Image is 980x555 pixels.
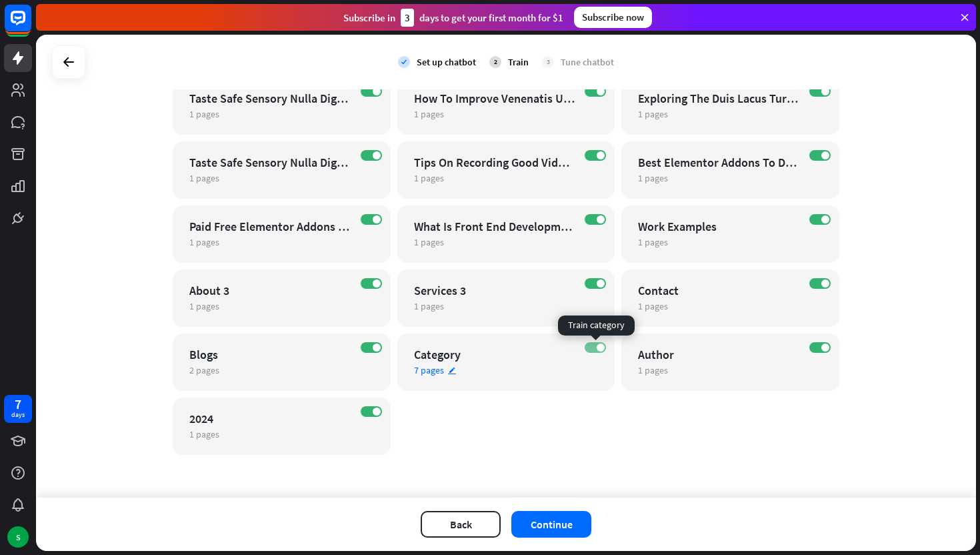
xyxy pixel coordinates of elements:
span: 1 pages [414,300,444,312]
i: edit [447,366,457,375]
span: 1 pages [414,172,444,184]
div: Subscribe now [574,7,652,28]
div: days [11,410,25,420]
div: Work Examples [638,219,799,234]
span: 1 pages [638,172,668,184]
span: 1 pages [414,108,444,120]
span: 1 pages [638,108,668,120]
div: Blogs [189,347,351,362]
div: Tune chatbot [561,56,614,68]
div: 3 [542,56,554,68]
div: Tips On Recording Good Videos With Your Smartphone For Your Website [414,155,575,170]
span: 1 pages [189,172,219,184]
span: 2 pages [189,364,219,376]
div: 2024 [189,411,351,426]
span: 1 pages [638,300,668,312]
div: 2 [489,56,501,68]
div: Paid Free Elementor Addons For Blog Posts In [DATE] [189,219,351,234]
div: Author [638,347,799,362]
div: Taste Safe Sensory Nulla Dignissim [189,91,351,106]
span: 1 pages [189,428,219,440]
div: Train [508,56,529,68]
div: Category [414,347,575,362]
div: Best Elementor Addons To Display Blog Posts On Your Website [638,155,799,170]
div: How To Improve Venenatis Ultrices Nulla 2 [414,91,575,106]
div: Exploring The Duis Lacus Turpis Faucibus 2 [638,91,799,106]
span: 1 pages [414,236,444,248]
span: 7 pages [414,364,444,376]
span: 1 pages [189,108,219,120]
a: 7 days [4,395,32,423]
span: 1 pages [638,236,668,248]
div: Set up chatbot [417,56,476,68]
span: 1 pages [638,364,668,376]
div: Subscribe in days to get your first month for $1 [343,9,563,27]
div: Taste Safe Sensory Nulla Dignissim 2 [189,155,351,170]
div: S [7,526,29,548]
i: check [398,56,410,68]
div: Contact [638,283,799,298]
button: Open LiveChat chat widget [11,5,51,45]
div: What Is Front End Development [414,219,575,234]
div: 3 [401,9,414,27]
button: Back [421,511,501,538]
button: Continue [511,511,591,538]
span: 1 pages [189,236,219,248]
div: About 3 [189,283,351,298]
div: Services 3 [414,283,575,298]
span: 1 pages [189,300,219,312]
div: 7 [15,398,21,410]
